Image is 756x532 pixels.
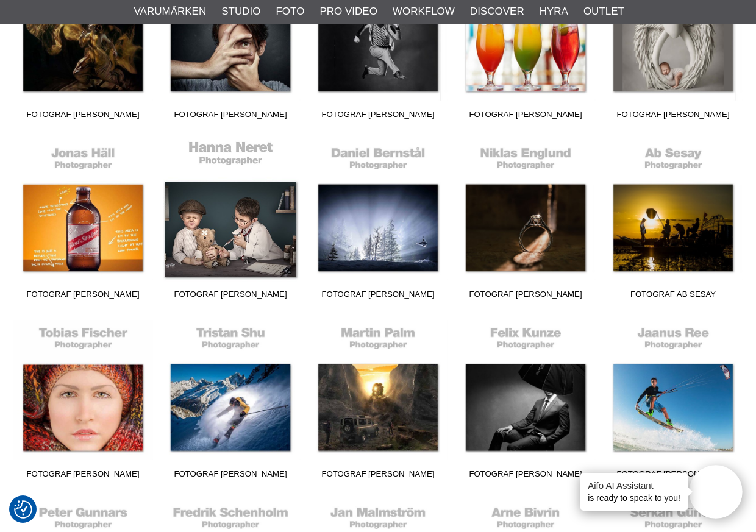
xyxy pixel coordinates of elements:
span: Fotograf [PERSON_NAME] [452,108,599,125]
a: Workflow [393,4,455,20]
a: Fotograf [PERSON_NAME] [9,140,157,305]
span: Fotograf [PERSON_NAME] [452,288,599,305]
button: Samtyckesinställningar [14,498,32,520]
div: is ready to speak to you! [580,473,688,511]
a: Fotograf [PERSON_NAME] [304,140,452,305]
a: Fotograf [PERSON_NAME] [9,320,157,484]
a: Fotograf [PERSON_NAME] [452,320,599,484]
span: Fotograf [PERSON_NAME] [157,288,304,305]
img: Revisit consent button [14,500,32,519]
a: Varumärken [134,4,207,20]
span: Fotograf [PERSON_NAME] [9,468,157,484]
span: Fotograf [PERSON_NAME] [304,108,452,125]
a: Fotograf [PERSON_NAME] [157,320,304,484]
span: Fotograf [PERSON_NAME] [9,108,157,125]
span: Fotograf [PERSON_NAME] [452,468,599,484]
a: Foto [276,4,304,20]
a: Fotograf [PERSON_NAME] [452,140,599,305]
a: Outlet [583,4,624,20]
a: Fotograf [PERSON_NAME] [599,320,747,484]
a: Fotograf Ab Sesay [599,140,747,305]
span: Fotograf [PERSON_NAME] [599,108,747,125]
a: Discover [470,4,524,20]
span: Fotograf [PERSON_NAME] [157,468,304,484]
span: Fotograf [PERSON_NAME] [304,468,452,484]
a: Fotograf [PERSON_NAME] [157,140,304,305]
span: Fotograf [PERSON_NAME] [157,108,304,125]
h4: Aifo AI Assistant [588,479,680,492]
a: Studio [221,4,260,20]
span: Fotograf [PERSON_NAME] [9,288,157,305]
span: Fotograf [PERSON_NAME] [304,288,452,305]
a: Pro Video [319,4,377,20]
span: Fotograf Ab Sesay [599,288,747,305]
span: Fotograf [PERSON_NAME] [599,468,747,484]
a: Hyra [540,4,568,20]
a: Fotograf [PERSON_NAME] [304,320,452,484]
